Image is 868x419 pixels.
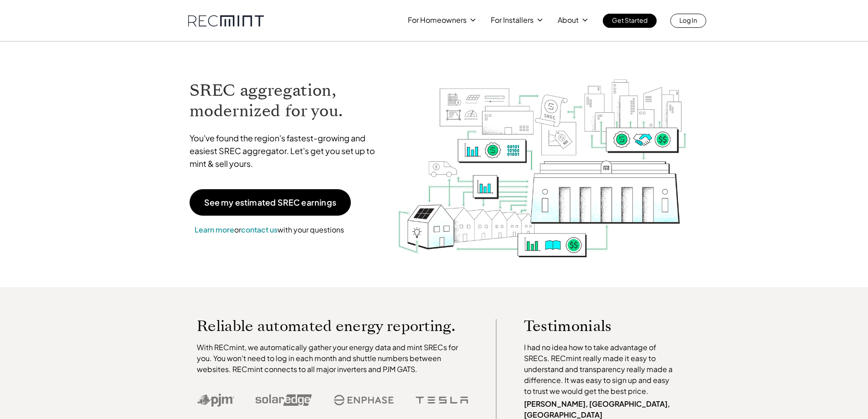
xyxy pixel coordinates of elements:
a: Log In [670,14,706,28]
p: or with your questions [190,224,349,236]
p: Testimonials [524,319,660,333]
p: For Homeowners [408,14,467,26]
p: See my estimated SREC earnings [204,198,336,207]
p: With RECmint, we automatically gather your energy data and mint SRECs for you. You won't need to ... [197,342,468,375]
p: Log In [679,14,697,26]
p: For Installers [491,14,534,26]
p: I had no idea how to take advantage of SRECs. RECmint really made it easy to understand and trans... [524,342,677,397]
a: See my estimated SREC earnings [190,189,351,216]
p: About [558,14,579,26]
p: You've found the region's fastest-growing and easiest SREC aggregator. Let's get you set up to mi... [190,132,384,170]
p: Reliable automated energy reporting. [197,319,468,333]
h1: SREC aggregation, modernized for you. [190,80,384,121]
a: Learn more [195,225,234,234]
a: contact us [241,225,277,234]
a: Get Started [603,14,657,28]
img: RECmint value cycle [397,55,688,260]
p: Get Started [612,14,647,26]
